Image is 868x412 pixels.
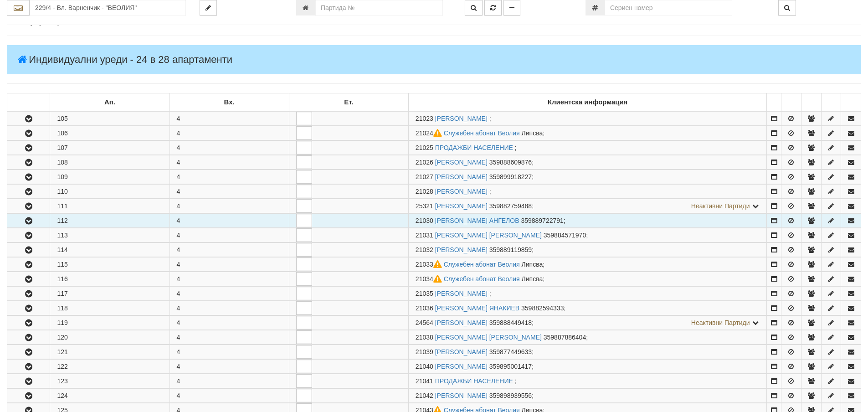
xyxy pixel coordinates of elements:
[416,304,433,312] span: Партида №
[489,246,532,253] span: 359889119859
[344,98,353,106] b: Ет.
[416,334,433,341] span: Партида №
[435,173,488,180] a: [PERSON_NAME]
[169,301,289,315] td: 4
[169,185,289,199] td: 4
[169,257,289,272] td: 4
[50,93,169,112] td: Ап.: No sort applied, sorting is disabled
[50,111,169,126] td: 105
[408,185,767,199] td: ;
[444,261,520,268] a: Служебен абонат Веолия
[408,330,767,345] td: ;
[408,287,767,301] td: ;
[416,246,433,253] span: Партида №
[435,290,488,297] a: [PERSON_NAME]
[522,129,543,137] span: Липсва
[444,275,520,283] a: Служебен абонат Веолия
[435,363,488,370] a: [PERSON_NAME]
[416,129,444,137] span: Партида №
[169,287,289,301] td: 4
[408,345,767,359] td: ;
[416,188,433,195] span: Партида №
[435,232,542,239] a: [PERSON_NAME] [PERSON_NAME]
[489,363,532,370] span: 359895001417
[50,170,169,184] td: 109
[489,392,532,399] span: 359898939556
[435,144,513,151] a: ПРОДАЖБИ НАСЕЛЕНИЕ
[50,185,169,199] td: 110
[104,98,115,106] b: Ап.
[489,202,532,210] span: 359882759488
[435,392,488,399] a: [PERSON_NAME]
[416,159,433,166] span: Партида №
[169,228,289,242] td: 4
[489,159,532,166] span: 359888609876
[50,126,169,140] td: 106
[408,93,767,112] td: Клиентска информация: No sort applied, sorting is disabled
[7,45,861,74] h4: Индивидуални уреди - 24 в 28 апартаменти
[416,348,433,355] span: Партида №
[416,319,433,326] span: Партида №
[521,304,564,312] span: 359882594333
[801,93,821,112] td: : No sort applied, sorting is disabled
[416,290,433,297] span: Партида №
[416,377,433,385] span: Партида №
[169,243,289,257] td: 4
[50,360,169,374] td: 122
[416,202,433,210] span: Партида №
[289,93,408,112] td: Ет.: No sort applied, sorting is disabled
[435,188,488,195] a: [PERSON_NAME]
[169,141,289,155] td: 4
[408,199,767,213] td: ;
[416,261,444,268] span: Партида №
[50,272,169,286] td: 116
[169,389,289,403] td: 4
[841,93,861,112] td: : No sort applied, sorting is disabled
[408,228,767,242] td: ;
[408,111,767,126] td: ;
[767,93,781,112] td: : No sort applied, sorting is disabled
[7,93,50,112] td: : No sort applied, sorting is disabled
[408,243,767,257] td: ;
[408,214,767,228] td: ;
[50,301,169,315] td: 118
[416,144,433,151] span: Партида №
[50,389,169,403] td: 124
[50,287,169,301] td: 117
[435,159,488,166] a: [PERSON_NAME]
[416,275,444,283] span: Партида №
[408,155,767,170] td: ;
[691,319,750,326] span: Неактивни Партиди
[416,173,433,180] span: Партида №
[224,98,235,106] b: Вх.
[544,334,586,341] span: 359887886404
[544,232,586,239] span: 359884571970
[408,374,767,388] td: ;
[408,389,767,403] td: ;
[435,246,488,253] a: [PERSON_NAME]
[50,257,169,272] td: 115
[50,345,169,359] td: 121
[169,126,289,140] td: 4
[489,348,532,355] span: 359877449633
[169,360,289,374] td: 4
[50,199,169,213] td: 111
[169,155,289,170] td: 4
[416,232,433,239] span: Партида №
[408,126,767,140] td: ;
[408,316,767,330] td: ;
[489,173,532,180] span: 359899918227
[444,129,520,137] a: Служебен абонат Веолия
[408,141,767,155] td: ;
[435,348,488,355] a: [PERSON_NAME]
[169,93,289,112] td: Вх.: No sort applied, sorting is disabled
[408,257,767,272] td: ;
[169,214,289,228] td: 4
[691,202,750,210] span: Неактивни Партиди
[435,304,519,312] a: [PERSON_NAME] ЯНАКИЕВ
[435,319,488,326] a: [PERSON_NAME]
[522,261,543,268] span: Липсва
[169,374,289,388] td: 4
[169,272,289,286] td: 4
[435,115,488,122] a: [PERSON_NAME]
